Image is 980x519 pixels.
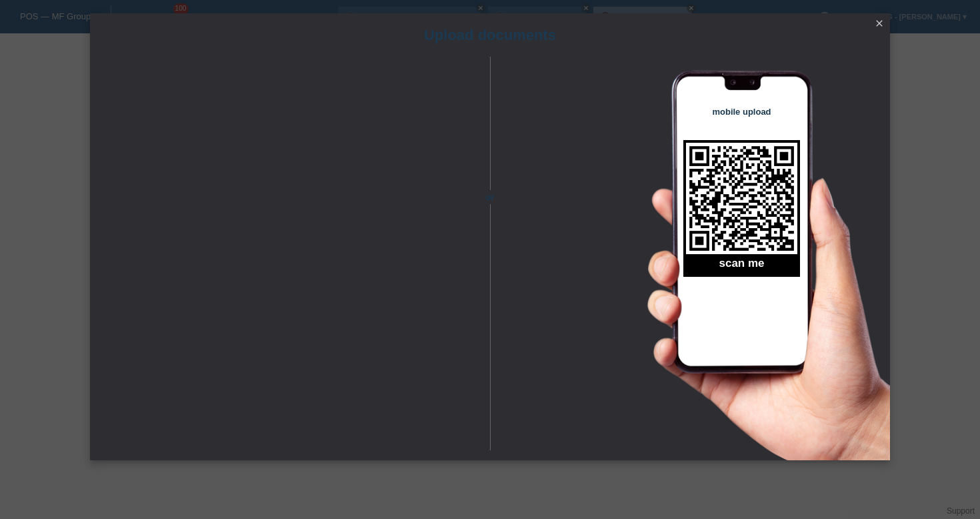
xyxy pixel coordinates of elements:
i: close [874,18,885,29]
a: close [871,17,888,32]
iframe: Upload [110,90,467,424]
h1: Upload documents [90,27,890,43]
span: or [467,190,513,204]
h2: scan me [683,257,800,277]
h4: mobile upload [683,107,800,117]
